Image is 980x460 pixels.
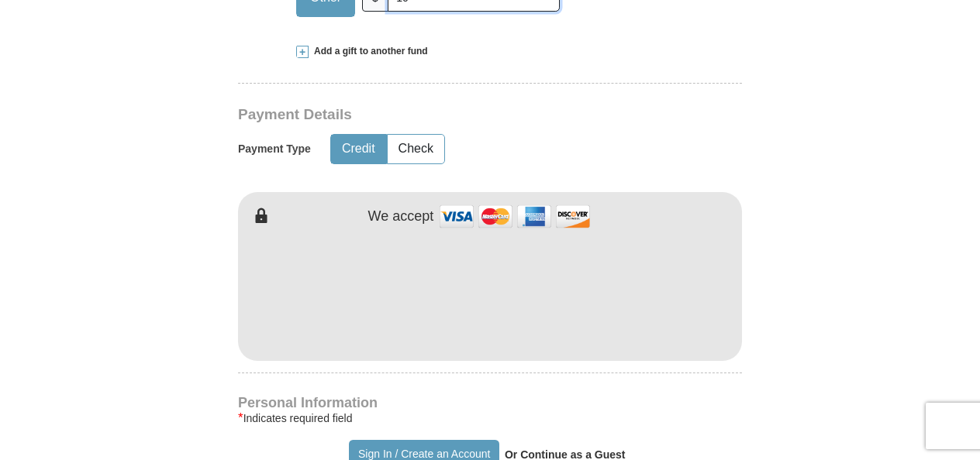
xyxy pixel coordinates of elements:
h4: Personal Information [238,396,742,409]
span: Add a gift to another fund [309,45,428,58]
h3: Payment Details [238,106,633,124]
button: Check [388,135,444,163]
img: credit cards accepted [437,200,592,233]
button: Credit [331,135,386,163]
h5: Payment Type [238,142,311,156]
div: Indicates required field [238,409,742,427]
h4: We accept [368,208,434,225]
